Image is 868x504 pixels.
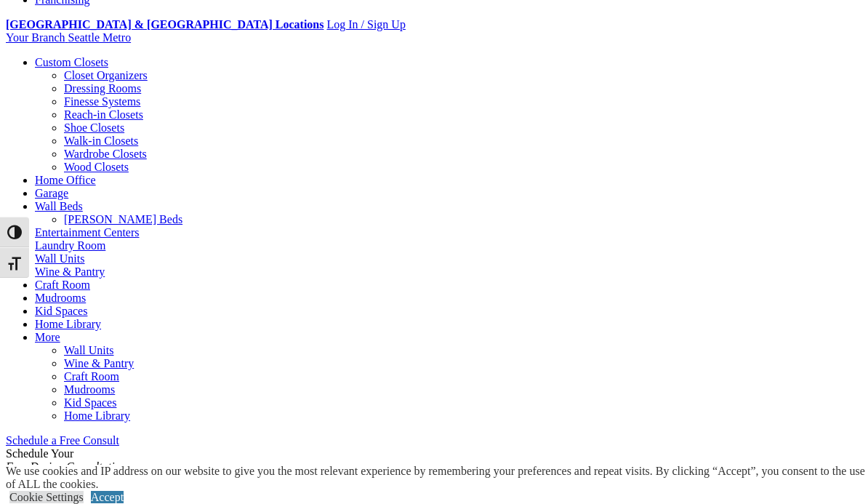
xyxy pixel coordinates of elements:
a: Craft Room [35,279,90,291]
a: Wall Beds [35,200,83,212]
a: Kid Spaces [35,305,87,317]
a: Custom Closets [35,56,108,68]
a: Log In / Sign Up [326,18,405,31]
a: [GEOGRAPHIC_DATA] & [GEOGRAPHIC_DATA] Locations [6,18,324,31]
a: Your Branch Seattle Metro [6,31,131,44]
a: More menu text will display only on big screen [35,331,60,343]
a: Dressing Rooms [64,82,141,95]
a: Schedule a Free Consult (opens a dropdown menu) [6,434,119,447]
a: Entertainment Centers [35,226,140,239]
a: Kid Spaces [64,396,116,409]
a: Reach-in Closets [64,108,143,121]
a: Wine & Pantry [64,357,134,369]
a: Mudrooms [35,292,86,304]
a: Shoe Closets [64,121,124,134]
a: Closet Organizers [64,69,148,81]
span: Seattle Metro [68,31,131,44]
a: Wall Units [35,252,84,265]
a: Accept [91,491,124,503]
a: Finesse Systems [64,95,140,108]
a: Walk-in Closets [64,135,138,147]
span: Schedule Your [6,447,126,473]
a: Craft Room [64,370,119,383]
a: Wardrobe Closets [64,148,147,160]
div: We use cookies and IP address on our website to give you the most relevant experience by remember... [6,465,868,491]
a: Garage [35,187,68,199]
a: Wine & Pantry [35,265,105,278]
a: Home Office [35,174,96,186]
a: Home Library [35,318,101,330]
a: Laundry Room [35,239,105,252]
em: Free Design Consultation [6,460,126,473]
a: Wood Closets [64,161,129,173]
span: Your Branch [6,31,65,44]
a: Wall Units [64,344,113,356]
a: Mudrooms [64,383,115,396]
a: Home Library [64,409,130,422]
a: Cookie Settings [9,491,84,503]
a: [PERSON_NAME] Beds [64,213,182,225]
